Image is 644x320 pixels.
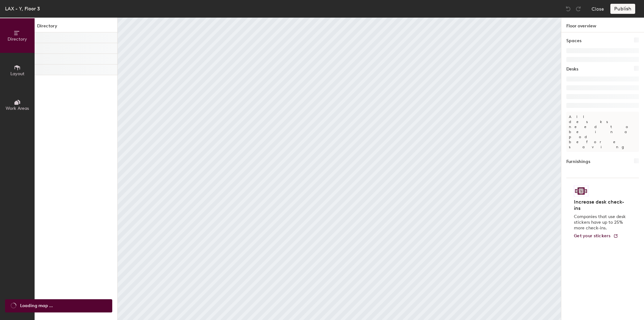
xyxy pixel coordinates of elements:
h4: Increase desk check-ins [574,199,628,211]
h1: Floor overview [561,18,644,32]
p: Companies that use desk stickers have up to 25% more check-ins. [574,214,628,231]
canvas: Map [118,18,561,320]
h1: Furnishings [566,158,590,165]
h1: Spaces [566,37,581,44]
a: Get your stickers [574,233,618,239]
img: Redo [575,6,581,12]
h1: Desks [566,66,578,73]
button: Close [591,4,604,14]
span: Directory [8,36,27,42]
div: LAX - Y, Floor 3 [5,5,40,13]
img: Sticker logo [574,186,588,196]
p: All desks need to be in a pod before saving [566,112,639,152]
span: Work Areas [6,106,29,111]
span: Loading map ... [20,302,53,309]
span: Get your stickers [574,233,611,239]
img: Undo [565,6,571,12]
span: Layout [10,71,25,76]
h1: Directory [35,23,117,32]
